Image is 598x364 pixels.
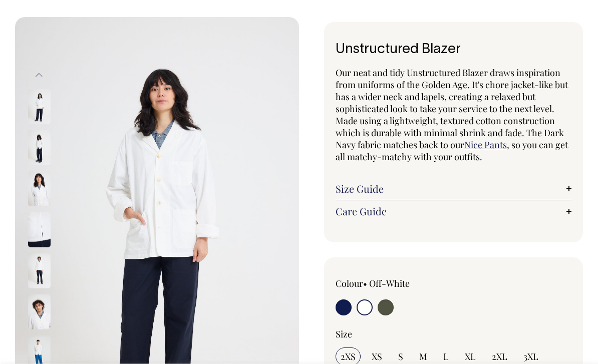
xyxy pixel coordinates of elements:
span: XL [465,350,476,362]
span: 2XS [341,350,356,362]
img: off-white [28,171,51,206]
span: , so you can get all matchy-matchy with your outfits. [336,139,568,163]
span: 2XL [492,350,507,362]
span: S [398,350,403,362]
h1: Unstructured Blazer [336,42,571,58]
a: Care Guide [336,205,571,217]
span: 3XL [523,350,538,362]
div: Colour [336,277,430,289]
span: • [363,277,367,289]
img: off-white [28,212,51,247]
span: Our neat and tidy Unstructured Blazer draws inspiration from uniforms of the Golden Age. It's cho... [336,67,568,151]
span: L [443,350,449,362]
img: off-white [28,253,51,288]
img: off-white [28,130,51,165]
span: XS [372,350,382,362]
div: Size [336,328,571,340]
a: Nice Pants [464,139,507,151]
button: Previous [32,64,47,86]
img: off-white [28,294,51,329]
img: off-white [28,89,51,124]
span: M [419,350,427,362]
a: Size Guide [336,183,571,195]
label: Off-White [369,277,410,289]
